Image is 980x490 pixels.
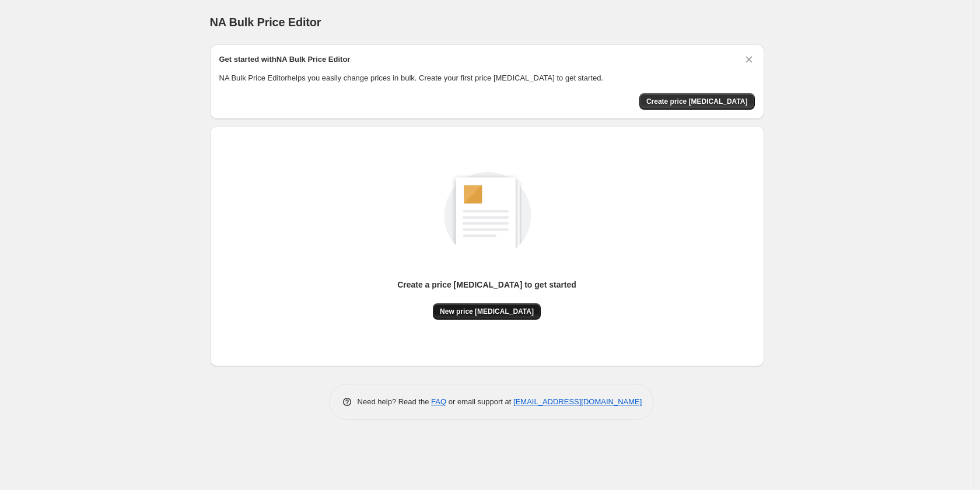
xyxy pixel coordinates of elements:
span: Need help? Read the [358,397,432,406]
button: Create price change job [639,93,755,110]
button: New price [MEDICAL_DATA] [433,303,541,320]
h2: Get started with NA Bulk Price Editor [219,54,351,65]
p: Create a price [MEDICAL_DATA] to get started [397,279,576,290]
a: [EMAIL_ADDRESS][DOMAIN_NAME] [513,397,642,406]
span: New price [MEDICAL_DATA] [440,307,534,316]
button: Dismiss card [743,54,755,65]
span: Create price [MEDICAL_DATA] [646,97,748,106]
span: NA Bulk Price Editor [210,16,321,29]
span: or email support at [446,397,513,406]
p: NA Bulk Price Editor helps you easily change prices in bulk. Create your first price [MEDICAL_DAT... [219,72,755,84]
a: FAQ [431,397,446,406]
